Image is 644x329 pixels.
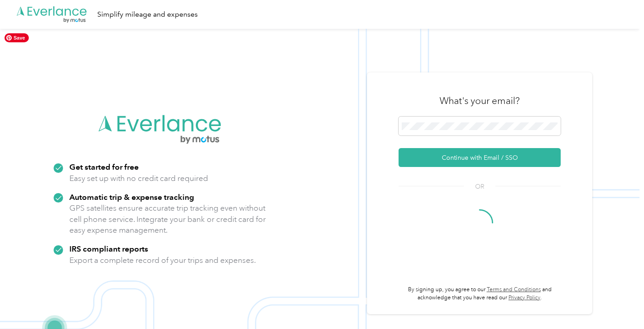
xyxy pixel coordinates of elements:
a: Terms and Conditions [487,286,541,293]
strong: IRS compliant reports [69,244,148,253]
div: Simplify mileage and expenses [97,9,198,20]
p: Export a complete record of your trips and expenses. [69,255,256,266]
p: By signing up, you agree to our and acknowledge that you have read our . [399,286,561,302]
strong: Get started for free [69,162,139,171]
a: Privacy Policy [508,294,540,301]
p: Easy set up with no credit card required [69,173,208,184]
strong: Automatic trip & expense tracking [69,192,194,202]
span: Save [5,33,29,42]
p: GPS satellites ensure accurate trip tracking even without cell phone service. Integrate your bank... [69,203,266,236]
h3: What's your email? [440,95,520,107]
button: Continue with Email / SSO [399,148,561,167]
span: OR [464,182,495,191]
